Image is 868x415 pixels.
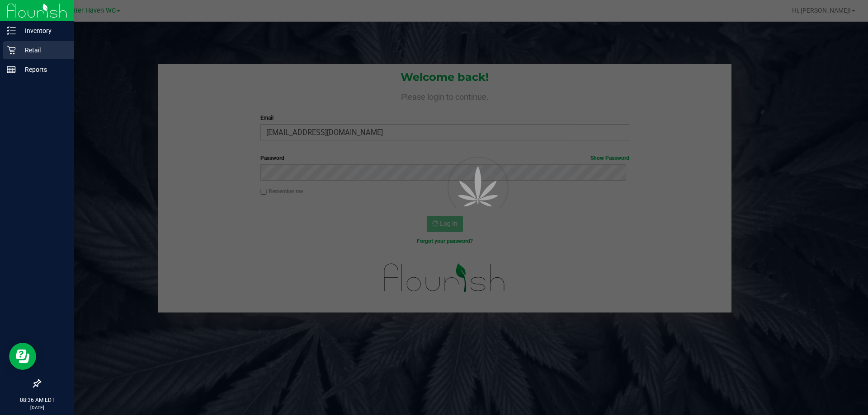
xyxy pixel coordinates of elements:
inline-svg: Reports [7,65,16,74]
inline-svg: Inventory [7,26,16,35]
inline-svg: Retail [7,46,16,55]
p: Inventory [16,25,70,36]
p: Retail [16,45,70,56]
p: [DATE] [4,404,70,411]
iframe: Resource center [9,343,36,370]
p: Reports [16,64,70,75]
p: 08:36 AM EDT [4,396,70,404]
